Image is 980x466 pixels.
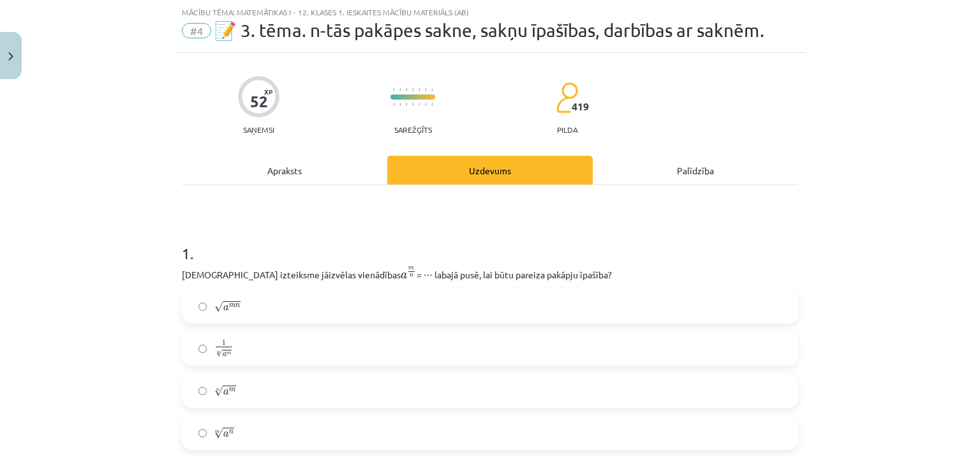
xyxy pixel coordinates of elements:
div: Uzdevums [387,156,593,184]
span: √ [216,350,223,357]
span: √ [214,428,223,439]
span: #4 [182,23,211,38]
span: a [223,389,229,395]
span: n [410,274,413,277]
img: icon-short-line-57e1e144782c952c97e751825c79c345078a6d821885a25fce030b3d8c18986b.svg [412,88,413,91]
span: a [223,353,226,357]
img: icon-short-line-57e1e144782c952c97e751825c79c345078a6d821885a25fce030b3d8c18986b.svg [393,103,394,106]
span: 419 [572,101,589,112]
span: n [229,430,234,434]
img: icon-short-line-57e1e144782c952c97e751825c79c345078a6d821885a25fce030b3d8c18986b.svg [419,88,420,91]
img: icon-short-line-57e1e144782c952c97e751825c79c345078a6d821885a25fce030b3d8c18986b.svg [425,103,426,106]
img: icon-short-line-57e1e144782c952c97e751825c79c345078a6d821885a25fce030b3d8c18986b.svg [431,88,433,91]
img: icon-short-line-57e1e144782c952c97e751825c79c345078a6d821885a25fce030b3d8c18986b.svg [399,88,401,91]
p: Saņemsi [238,125,279,134]
span: XP [264,88,272,95]
span: n [235,304,240,308]
div: 52 [250,93,268,110]
img: icon-short-line-57e1e144782c952c97e751825c79c345078a6d821885a25fce030b3d8c18986b.svg [406,88,407,91]
div: Palīdzība [593,156,798,184]
div: Apraksts [182,156,387,184]
img: icon-short-line-57e1e144782c952c97e751825c79c345078a6d821885a25fce030b3d8c18986b.svg [393,88,394,91]
span: m [408,267,414,270]
span: a [223,305,229,311]
img: icon-short-line-57e1e144782c952c97e751825c79c345078a6d821885a25fce030b3d8c18986b.svg [425,88,426,91]
img: icon-short-line-57e1e144782c952c97e751825c79c345078a6d821885a25fce030b3d8c18986b.svg [431,103,433,106]
img: icon-short-line-57e1e144782c952c97e751825c79c345078a6d821885a25fce030b3d8c18986b.svg [419,103,420,106]
span: m [229,388,235,392]
img: icon-short-line-57e1e144782c952c97e751825c79c345078a6d821885a25fce030b3d8c18986b.svg [412,103,413,106]
span: a [223,432,229,437]
span: m [226,352,231,355]
span: 📝 3. tēma. n-tās pakāpes sakne, sakņu īpašības, darbības ar saknēm. [214,20,764,41]
img: icon-short-line-57e1e144782c952c97e751825c79c345078a6d821885a25fce030b3d8c18986b.svg [399,103,401,106]
span: a [401,273,407,279]
img: icon-short-line-57e1e144782c952c97e751825c79c345078a6d821885a25fce030b3d8c18986b.svg [406,103,407,106]
span: 1 [222,340,226,346]
span: √ [214,301,223,312]
span: m [229,304,235,308]
p: [DEMOGRAPHIC_DATA] izteiksme jāizvēlas vienādības = ⋯ labajā pusē, lai būtu pareiza pakāpju īpašība? [182,266,798,282]
div: Mācību tēma: Matemātikas i - 12. klases 1. ieskaites mācību materiāls (ab) [182,8,798,17]
img: icon-close-lesson-0947bae3869378f0d4975bcd49f059093ad1ed9edebbc8119c70593378902aed.svg [8,52,13,61]
img: students-c634bb4e5e11cddfef0936a35e636f08e4e9abd3cc4e673bd6f9a4125e45ecb1.svg [556,82,578,114]
span: √ [214,386,223,396]
p: Sarežģīts [394,125,432,134]
p: pilda [557,125,577,134]
h1: 1 . [182,222,798,262]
